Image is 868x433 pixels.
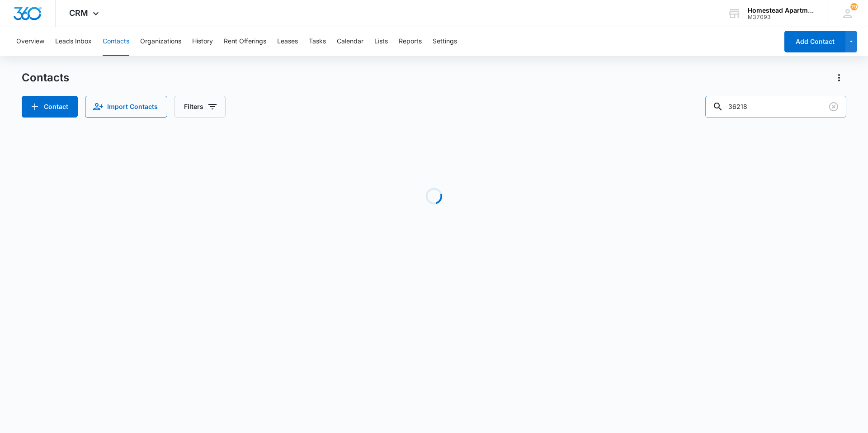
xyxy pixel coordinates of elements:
[784,31,845,52] button: Add Contact
[748,14,814,20] div: account id
[850,3,858,10] span: 79
[224,27,266,56] button: Rent Offerings
[309,27,326,56] button: Tasks
[103,27,129,56] button: Contacts
[85,96,167,118] button: Import Contacts
[399,27,422,56] button: Reports
[69,8,88,18] span: CRM
[748,7,814,14] div: account name
[826,99,841,114] button: Clear
[705,96,846,118] input: Search Contacts
[374,27,388,56] button: Lists
[140,27,181,56] button: Organizations
[192,27,213,56] button: History
[22,96,78,118] button: Add Contact
[55,27,92,56] button: Leads Inbox
[22,71,69,85] h1: Contacts
[832,71,846,85] button: Actions
[175,96,226,118] button: Filters
[337,27,363,56] button: Calendar
[16,27,44,56] button: Overview
[433,27,457,56] button: Settings
[277,27,298,56] button: Leases
[850,3,858,10] div: notifications count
